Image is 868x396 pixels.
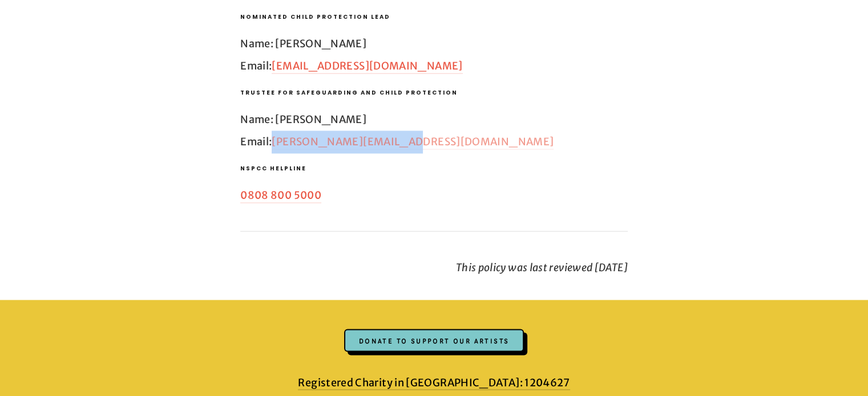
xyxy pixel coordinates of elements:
[240,12,628,22] h3: Nominated child protection lead
[240,32,628,77] p: Name: [PERSON_NAME] Email:
[240,108,628,153] p: Name: [PERSON_NAME] Email:
[456,260,628,273] em: This policy was last reviewed [DATE]
[344,329,524,352] div: Donate to support our artists
[240,164,628,174] h3: NSPCC Helpline
[272,135,554,149] a: [PERSON_NAME][EMAIL_ADDRESS][DOMAIN_NAME]
[240,189,321,203] a: 0808 800 5000
[298,375,570,390] a: Registered Charity in [GEOGRAPHIC_DATA]: 1204627
[272,59,462,74] a: [EMAIL_ADDRESS][DOMAIN_NAME]
[240,88,628,98] h3: Trustee for safeguarding and child protection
